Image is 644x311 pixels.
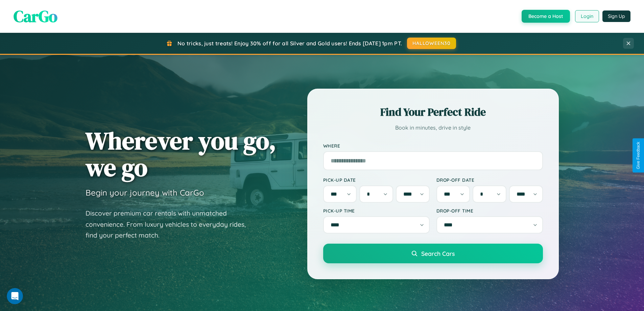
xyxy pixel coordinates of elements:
[436,208,543,214] label: Drop-off Time
[86,187,204,198] h3: Begin your journey with CarGo
[86,127,276,181] h1: Wherever you go, we go
[323,123,543,133] p: Book in minutes, drive in style
[86,208,255,241] p: Discover premium car rentals with unmatched convenience. From luxury vehicles to everyday rides, ...
[636,142,641,169] div: Give Feedback
[323,177,430,183] label: Pick-up Date
[323,143,543,149] label: Where
[421,250,455,257] span: Search Cars
[575,10,599,22] button: Login
[323,244,543,263] button: Search Cars
[522,10,570,23] button: Become a Host
[7,288,23,304] iframe: Intercom live chat
[177,40,402,47] span: No tricks, just treats! Enjoy 30% off for all Silver and Gold users! Ends [DATE] 1pm PT.
[14,5,57,27] span: CarGo
[436,177,543,183] label: Drop-off Date
[407,38,456,49] button: HALLOWEEN30
[602,10,630,22] button: Sign Up
[323,208,430,214] label: Pick-up Time
[323,105,543,119] h2: Find Your Perfect Ride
